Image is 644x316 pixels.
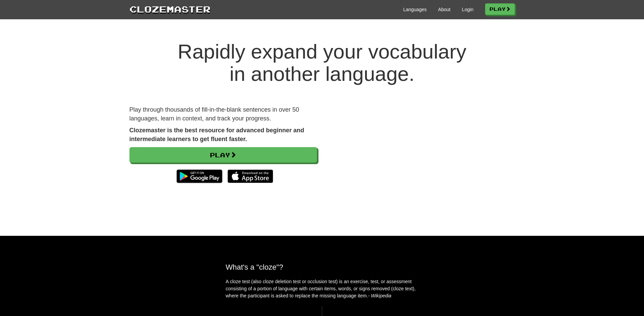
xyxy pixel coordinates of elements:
a: Play [485,3,515,15]
em: - Wikipedia [368,293,391,298]
strong: Clozemaster is the best resource for advanced beginner and intermediate learners to get fluent fa... [129,127,304,142]
img: Get it on Google Play [173,166,225,186]
img: Download_on_the_App_Store_Badge_US-UK_135x40-25178aeef6eb6b83b96f5f2d004eda3bffbb37122de64afbaef7... [228,170,273,183]
a: Play [129,147,317,163]
a: Languages [403,6,427,13]
a: Login [462,6,473,13]
p: Play through thousands of fill-in-the-blank sentences in over 50 languages, learn in context, and... [129,106,317,123]
a: Clozemaster [129,3,211,15]
p: A cloze test (also cloze deletion test or occlusion test) is an exercise, test, or assessment con... [226,278,419,299]
a: About [438,6,451,13]
h2: What's a "cloze"? [226,263,419,271]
